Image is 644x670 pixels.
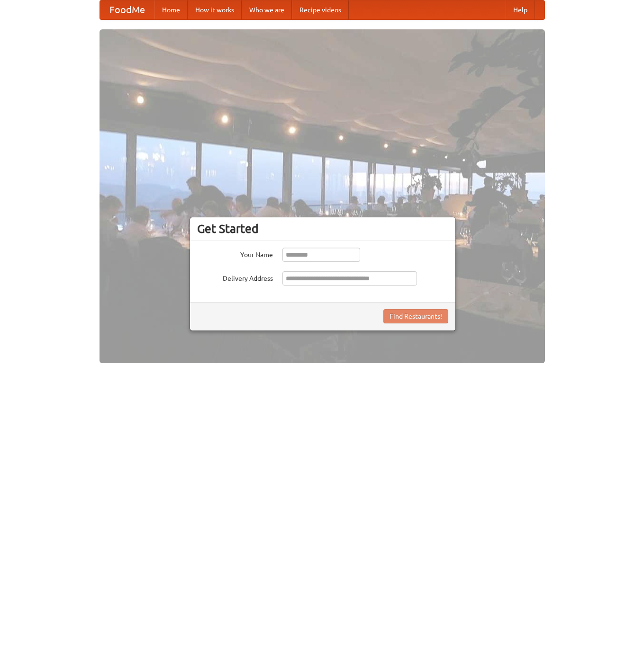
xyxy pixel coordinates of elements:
[383,309,448,323] button: Find Restaurants!
[188,0,242,19] a: How it works
[154,0,188,19] a: Home
[197,222,448,236] h3: Get Started
[242,0,292,19] a: Who we are
[100,0,154,19] a: FoodMe
[292,0,349,19] a: Recipe videos
[197,271,273,283] label: Delivery Address
[506,0,535,19] a: Help
[197,248,273,259] label: Your Name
